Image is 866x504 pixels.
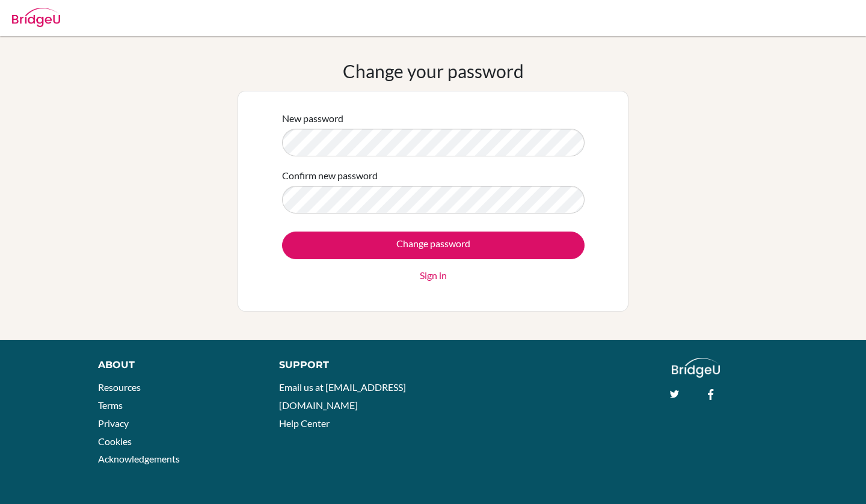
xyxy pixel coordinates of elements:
img: logo_white@2x-f4f0deed5e89b7ecb1c2cc34c3e3d731f90f0f143d5ea2071677605dd97b5244.png [672,358,720,378]
a: Privacy [98,417,129,429]
div: Support [279,358,421,372]
a: Resources [98,381,141,393]
a: Sign in [420,268,447,283]
a: Terms [98,399,123,411]
a: Help Center [279,417,330,429]
div: About [98,358,252,372]
label: New password [282,111,343,126]
img: Bridge-U [12,8,60,27]
input: Change password [282,232,585,259]
a: Acknowledgements [98,453,180,464]
a: Cookies [98,435,132,447]
a: Email us at [EMAIL_ADDRESS][DOMAIN_NAME] [279,381,406,411]
label: Confirm new password [282,168,378,183]
h1: Change your password [343,60,524,82]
